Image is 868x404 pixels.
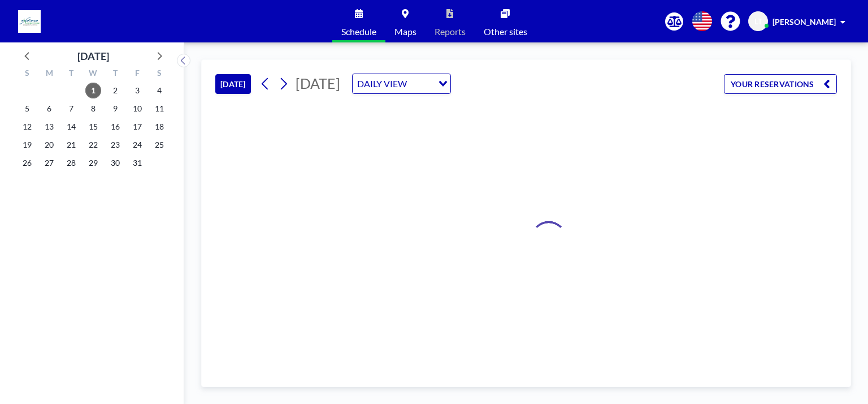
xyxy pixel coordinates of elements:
span: Monday, October 20, 2025 [41,137,57,153]
span: Sunday, October 19, 2025 [19,137,35,153]
img: organization-logo [18,10,41,33]
span: Other sites [484,27,527,36]
span: Wednesday, October 1, 2025 [85,83,101,98]
span: Sunday, October 12, 2025 [19,119,35,135]
span: Thursday, October 2, 2025 [107,83,123,98]
span: Monday, October 6, 2025 [41,101,57,117]
span: Friday, October 31, 2025 [129,155,145,171]
span: Thursday, October 9, 2025 [107,101,123,117]
span: Friday, October 24, 2025 [129,137,145,153]
div: S [148,67,170,81]
span: Wednesday, October 8, 2025 [85,101,101,117]
span: [PERSON_NAME] [772,17,836,27]
div: T [60,67,83,81]
div: S [16,67,38,81]
button: [DATE] [215,74,251,94]
div: [DATE] [77,48,109,64]
span: Monday, October 27, 2025 [41,155,57,171]
input: Search for option [410,76,432,91]
span: Friday, October 10, 2025 [129,101,145,117]
div: W [83,67,105,81]
span: Wednesday, October 15, 2025 [85,119,101,135]
span: Schedule [341,27,376,36]
span: Sunday, October 26, 2025 [19,155,35,171]
span: Maps [394,27,416,36]
div: M [38,67,60,81]
span: Thursday, October 16, 2025 [107,119,123,135]
div: T [104,67,126,81]
span: Thursday, October 23, 2025 [107,137,123,153]
span: Tuesday, October 14, 2025 [63,119,79,135]
span: Sunday, October 5, 2025 [19,101,35,117]
span: Tuesday, October 21, 2025 [63,137,79,153]
span: Wednesday, October 29, 2025 [85,155,101,171]
span: Saturday, October 4, 2025 [151,83,167,98]
span: Saturday, October 25, 2025 [151,137,167,153]
span: Friday, October 3, 2025 [129,83,145,98]
span: Monday, October 13, 2025 [41,119,57,135]
div: Search for option [353,74,450,93]
div: F [126,67,148,81]
span: Saturday, October 11, 2025 [151,101,167,117]
span: Tuesday, October 28, 2025 [63,155,79,171]
span: Saturday, October 18, 2025 [151,119,167,135]
button: YOUR RESERVATIONS [724,74,837,94]
span: Wednesday, October 22, 2025 [85,137,101,153]
span: Thursday, October 30, 2025 [107,155,123,171]
span: LT [754,16,762,27]
span: Friday, October 17, 2025 [129,119,145,135]
span: Tuesday, October 7, 2025 [63,101,79,117]
span: [DATE] [296,75,340,92]
span: Reports [435,27,466,36]
span: DAILY VIEW [355,76,409,91]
